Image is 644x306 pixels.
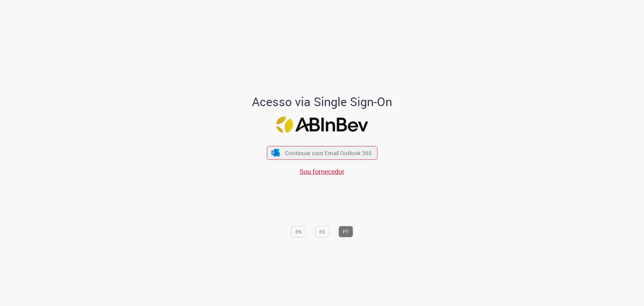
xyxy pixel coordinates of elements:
img: ícone Azure/Microsoft 360 [271,149,280,156]
button: ícone Azure/Microsoft 360 Continuar com Email Outlook 365 [267,146,377,160]
button: EN [291,226,306,237]
h1: Acesso via Single Sign-On [229,95,415,108]
span: Continuar com Email Outlook 365 [285,149,372,157]
button: ES [315,226,329,237]
img: Logo ABInBev [276,116,368,133]
a: Sou fornecedor [300,167,344,176]
button: PT [338,226,353,237]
